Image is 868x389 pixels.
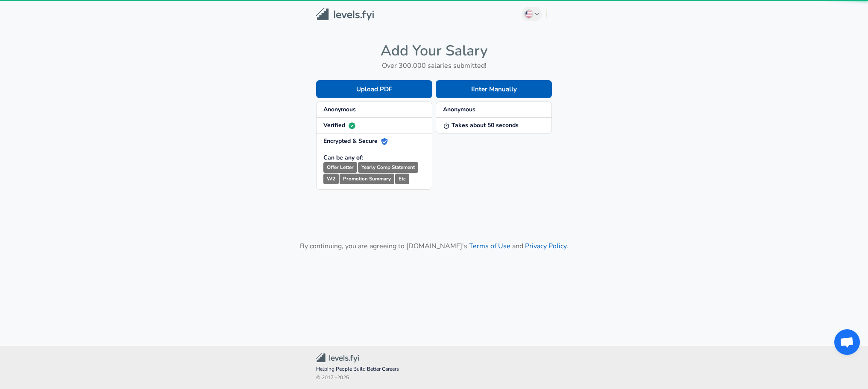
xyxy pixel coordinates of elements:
small: Etc [395,174,409,184]
button: Upload PDF [316,80,432,98]
button: English (US) [522,7,542,21]
h6: Over 300,000 salaries submitted! [316,60,552,72]
h4: Add Your Salary [316,42,552,60]
strong: Can be any of: [323,154,363,162]
span: Helping People Build Better Careers [316,365,552,374]
img: Levels.fyi [316,8,374,21]
strong: Takes about 50 seconds [443,121,519,129]
div: Open chat [834,329,860,355]
a: Privacy Policy [525,241,566,251]
small: W2 [323,174,339,184]
a: Terms of Use [469,241,510,251]
img: English (US) [525,11,532,17]
strong: Encrypted & Secure [323,137,388,145]
button: Enter Manually [436,80,552,98]
img: Levels.fyi Community [316,353,359,363]
strong: Anonymous [323,105,356,113]
strong: Anonymous [443,105,475,113]
small: Promotion Summary [340,174,394,184]
strong: Verified [323,121,355,129]
small: Yearly Comp Statement [358,162,418,173]
small: Offer Letter [323,162,357,173]
span: © 2017 - 2025 [316,374,552,382]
